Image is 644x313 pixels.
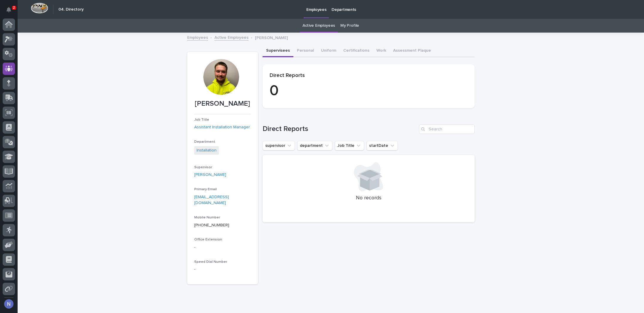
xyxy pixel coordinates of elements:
button: Uniform [317,45,340,57]
span: Office Extension [194,238,222,241]
span: Job Title [194,118,209,122]
p: - [194,266,251,272]
span: Primary Email [194,188,217,191]
span: Speed Dial Number [194,260,227,264]
button: startDate [366,141,398,150]
button: department [297,141,332,150]
p: No records [270,195,468,201]
button: Supervisees [263,45,293,57]
div: Notifications2 [7,7,15,16]
a: My Profile [340,19,359,33]
button: Certifications [340,45,373,57]
a: Assistant Installation Manager [194,124,250,130]
p: 2 [13,6,15,10]
h1: Direct Reports [263,125,417,133]
button: Notifications [3,4,15,16]
a: [PHONE_NUMBER] [194,223,229,227]
p: [PERSON_NAME] [194,100,251,108]
p: Direct Reports [270,73,468,79]
button: Personal [293,45,317,57]
button: Assessment Plaque [390,45,435,57]
p: 0 [270,82,468,100]
p: [PERSON_NAME] [255,34,288,41]
button: Work [373,45,390,57]
a: [EMAIL_ADDRESS][DOMAIN_NAME] [194,195,229,205]
button: supervisor [263,141,295,150]
span: Supervisor [194,166,212,169]
a: Employees [187,34,208,41]
a: Installation [197,147,217,154]
span: Department [194,140,215,144]
button: Job Title [335,141,364,150]
h2: 04. Directory [58,7,84,12]
p: - [194,244,251,250]
span: Mobile Number [194,216,220,219]
button: users-avatar [3,298,15,310]
a: Active Employees [214,34,249,41]
img: Workspace Logo [31,3,48,14]
input: Search [419,124,475,134]
a: Active Employees [302,19,335,33]
a: [PERSON_NAME] [194,172,226,178]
